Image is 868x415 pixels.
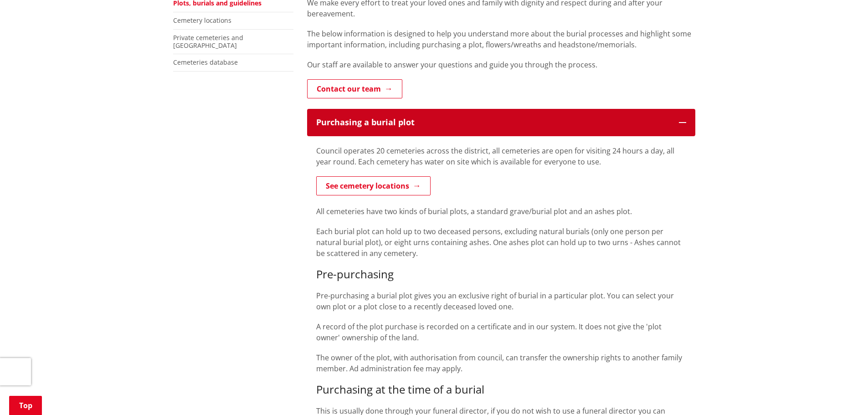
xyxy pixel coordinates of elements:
[9,396,42,415] a: Top
[316,321,686,343] p: A record of the plot purchase is recorded on a certificate and in our system. It does not give th...
[316,290,686,312] p: Pre-purchasing a burial plot gives you an exclusive right of burial in a particular plot. You can...
[826,377,859,410] iframe: Messenger Launcher
[316,145,686,167] p: Council operates 20 cemeteries across the district, all cemeteries are open for visiting 24 hours...
[316,176,431,195] a: See cemetery locations
[316,383,686,396] h3: Purchasing at the time of a burial
[316,352,686,374] p: The owner of the plot, with authorisation from council, can transfer the ownership rights to anot...
[173,58,238,67] a: Cemeteries database
[307,59,695,70] p: Our staff are available to answer your questions and guide you through the process.
[316,268,686,281] h3: Pre-purchasing
[316,118,670,127] div: Purchasing a burial plot
[307,79,402,98] a: Contact our team
[316,226,681,258] span: Each burial plot can hold up to two deceased persons, excluding natural burials (only one person ...
[173,16,231,25] a: Cemetery locations
[307,28,695,50] p: The below information is designed to help you understand more about the burial processes and high...
[173,33,243,50] a: Private cemeteries and [GEOGRAPHIC_DATA]
[307,109,695,136] button: Purchasing a burial plot
[316,206,632,216] span: All cemeteries have two kinds of burial plots, a standard grave/burial plot and an ashes plot.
